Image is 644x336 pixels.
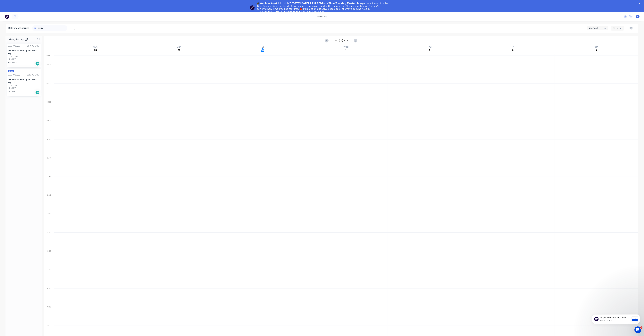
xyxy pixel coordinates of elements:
[12,11,43,13] p: Message from Team, sent 1w ago
[25,38,28,41] span: 2
[44,231,54,249] div: 15:00
[44,175,54,193] div: 12:00
[250,5,255,10] img: Profile image for Team
[44,82,54,100] div: 07:00
[8,61,17,64] span: Req. [DATE]
[8,58,39,60] div: HILLCREST
[261,48,264,52] div: 30
[44,100,54,119] div: 08:00
[44,305,54,324] div: 19:00
[27,45,39,47] div: 01:40 PM [DATE]
[44,268,54,287] div: 17:00
[588,309,644,328] iframe: Intercom notifications message
[44,119,54,138] div: 09:00
[8,84,17,87] div: PO #11150
[637,15,639,18] span: F1
[8,74,20,76] div: Order # 193888
[8,87,39,89] div: HILLCREST
[343,46,349,48] div: Wed
[44,138,54,156] div: 10:00
[611,26,624,31] button: Week
[12,8,42,169] span: Lo Ipsumdo Sit AME, Co’ad elitse doe temp incididu utlabor etdolorem al enim admi veniamqu nos ex...
[44,156,54,175] div: 11:00
[8,78,39,84] div: Manchester Roofing Australia Pty Ltd
[344,48,348,52] div: 1
[595,48,598,52] div: 4
[5,14,9,19] img: Factory
[8,38,24,41] span: Delivery backlog
[329,2,362,5] b: Time Tracking Masterclass
[44,249,54,268] div: 16:00
[93,46,98,48] div: Sun
[8,90,17,93] span: Req. [DATE]
[44,54,54,63] div: 05:30
[257,2,278,5] b: 🎓Webinar Alert:
[44,212,54,231] div: 14:00
[8,49,39,55] div: Manchester Roofing Australia Pty Ltd
[426,46,432,48] div: Thu
[257,2,389,13] div: Join us for a you won’t want to miss. Time Tracking is at the heart of every successful project a...
[285,2,323,5] b: LIVE [DATE][DATE] 1 PM AEDT
[511,46,515,48] div: Fri
[35,90,39,95] div: Del
[594,46,599,48] div: Sat
[634,326,641,333] iframe: Intercom live chat
[176,46,182,48] div: Mon
[613,27,621,30] div: Week
[177,48,181,52] div: 29
[315,14,329,19] div: productivity
[281,10,324,13] a: Click here to register - don’t miss out!
[8,55,18,58] div: PO #11150 B
[8,45,20,47] div: Order # 193897
[640,326,642,329] span: 1
[35,62,39,66] div: Del
[639,3,641,4] div: Close
[38,25,67,31] input: Search for orders
[94,48,97,52] div: 28
[428,48,431,52] div: 2
[44,193,54,212] div: 13:00
[511,48,515,52] div: 3
[589,27,604,30] div: ACA Truck
[8,70,14,72] span: 7 AM
[44,287,54,305] div: 18:00
[260,46,265,48] div: Tue
[27,74,39,76] div: 02:53 PM [DATE]
[6,24,32,33] div: Delivery scheduling
[587,26,608,30] button: ACA Truck
[44,63,54,82] div: 06:00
